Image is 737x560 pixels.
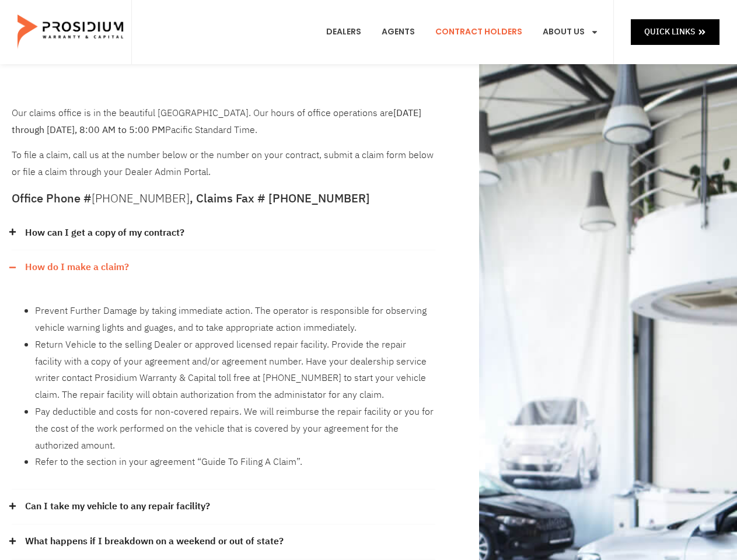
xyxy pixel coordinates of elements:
[25,498,210,515] a: Can I take my vehicle to any repair facility?
[25,533,284,550] a: What happens if I breakdown on a weekend or out of state?
[92,190,190,207] a: [PHONE_NUMBER]
[25,259,129,276] a: How do I make a claim?
[35,454,435,471] li: Refer to the section in your agreement “Guide To Filing A Claim”.
[12,106,421,137] b: [DATE] through [DATE], 8:00 AM to 5:00 PM
[35,404,435,454] li: Pay deductible and costs for non-covered repairs. We will reimburse the repair facility or you fo...
[317,10,607,54] nav: Menu
[373,10,424,54] a: Agents
[35,303,435,337] li: Prevent Further Damage by taking immediate action. The operator is responsible for observing vehi...
[427,10,531,54] a: Contract Holders
[317,10,370,54] a: Dealers
[12,524,435,559] div: What happens if I breakdown on a weekend or out of state?
[12,489,435,524] div: Can I take my vehicle to any repair facility?
[644,24,695,39] span: Quick Links
[534,10,607,54] a: About Us
[12,105,435,139] p: Our claims office is in the beautiful [GEOGRAPHIC_DATA]. Our hours of office operations are Pacif...
[25,225,184,242] a: How can I get a copy of my contract?
[12,192,435,204] h5: Office Phone # , Claims Fax # [PHONE_NUMBER]
[12,105,435,181] div: To file a claim, call us at the number below or the number on your contract, submit a claim form ...
[35,337,435,404] li: Return Vehicle to the selling Dealer or approved licensed repair facility. Provide the repair fac...
[12,216,435,251] div: How can I get a copy of my contract?
[12,250,435,285] div: How do I make a claim?
[631,19,719,44] a: Quick Links
[12,285,435,489] div: How do I make a claim?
